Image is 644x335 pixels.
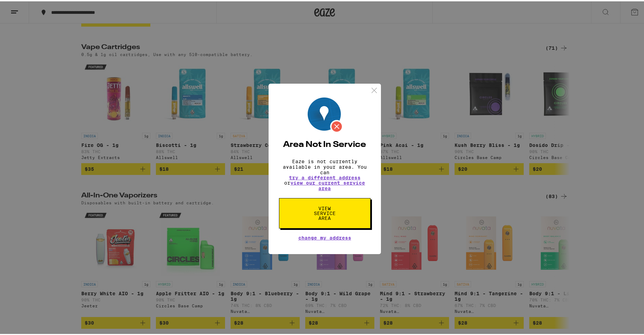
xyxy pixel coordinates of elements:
p: Eaze is not currently available in your area. You can or [279,157,371,190]
img: Location [308,96,343,132]
button: try a different address [289,174,361,179]
a: view our current service area [290,179,365,190]
h2: Area Not In Service [279,139,371,148]
img: close.svg [370,85,379,93]
button: Change My Address [298,234,351,239]
a: View Service Area [279,204,371,210]
span: View Service Area [307,205,343,219]
button: View Service Area [279,197,371,227]
span: Hi. Need any help? [4,5,50,10]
